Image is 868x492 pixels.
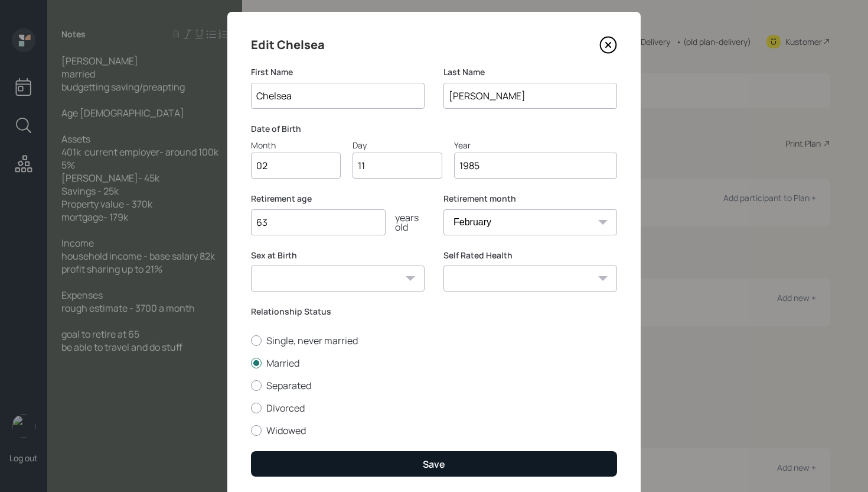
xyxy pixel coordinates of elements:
input: Year [454,153,617,179]
div: Day [353,139,442,151]
label: Self Rated Health [443,250,617,261]
div: Year [454,139,617,151]
div: Month [251,139,341,151]
label: Relationship Status [251,306,617,318]
label: Retirement month [443,193,617,205]
label: Divorced [251,402,617,415]
label: Date of Birth [251,123,617,135]
h4: Edit Chelsea [251,35,325,54]
button: Save [251,451,617,477]
label: First Name [251,66,425,78]
label: Retirement age [251,193,425,205]
div: Save [423,458,445,471]
label: Sex at Birth [251,250,425,261]
label: Last Name [443,66,617,78]
input: Day [353,153,442,179]
div: years old [386,213,425,232]
label: Single, never married [251,334,617,347]
label: Widowed [251,424,617,437]
label: Separated [251,379,617,392]
label: Married [251,357,617,370]
input: Month [251,153,341,179]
